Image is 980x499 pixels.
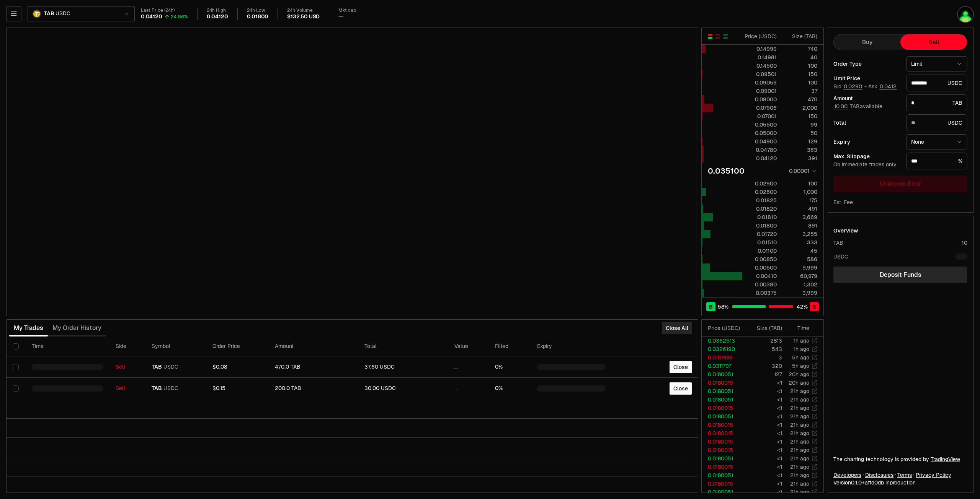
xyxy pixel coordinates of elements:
[783,230,817,238] div: 3,255
[783,255,817,263] div: 586
[743,154,777,162] div: 0.04120
[708,166,745,176] div: 0.035100
[531,336,612,356] th: Expiry
[790,396,809,403] time: 21h ago
[746,379,782,387] td: <1
[743,87,777,95] div: 0.09001
[743,62,777,70] div: 0.14500
[9,320,48,336] button: My Trades
[743,239,777,246] div: 0.01510
[833,267,967,283] a: Deposit Funds
[790,421,809,428] time: 21h ago
[702,404,746,412] td: 0.0180015
[746,336,782,345] td: 2813
[783,197,817,204] div: 175
[13,364,19,370] button: Select row
[702,437,746,446] td: 0.0180015
[783,180,817,187] div: 100
[152,364,162,371] span: TAB
[957,6,974,23] img: llama treasu TAB
[702,336,746,345] td: 0.0362513
[783,112,817,120] div: 150
[707,33,713,39] button: Show Buy and Sell Orders
[843,83,863,89] button: 0.0290
[797,303,808,310] span: 42 %
[783,54,817,61] div: 40
[702,446,746,454] td: 0.0180015
[790,438,809,445] time: 21h ago
[794,346,809,353] time: 1h ago
[783,281,817,288] div: 1,302
[906,94,967,111] div: TAB
[833,479,967,486] div: Version 0.1.0 + in production
[906,134,967,150] button: None
[702,454,746,463] td: 0.0180051
[358,336,448,356] th: Total
[448,336,489,356] th: Value
[833,83,867,90] span: Bid -
[783,70,817,78] div: 150
[906,114,967,131] div: USDC
[56,10,70,17] span: USDC
[743,197,777,204] div: 0.01825
[287,13,320,20] div: $132.50 USD
[746,395,782,404] td: <1
[212,385,225,392] span: $0.15
[743,45,777,53] div: 0.14999
[783,205,817,213] div: 491
[746,345,782,353] td: 543
[746,488,782,496] td: <1
[833,253,848,260] div: USDC
[790,489,809,496] time: 21h ago
[670,382,692,395] button: Close
[743,281,777,288] div: 0.00380
[171,14,188,20] div: 24.86%
[743,129,777,137] div: 0.05000
[702,479,746,488] td: 0.0180015
[743,230,777,238] div: 0.01720
[26,336,109,356] th: Time
[746,370,782,379] td: 127
[715,33,721,39] button: Show Sell Orders Only
[702,429,746,437] td: 0.0180015
[783,264,817,271] div: 9,999
[833,120,900,125] div: Total
[33,10,41,18] img: TAB.png
[931,456,960,463] a: TradingView
[13,385,19,392] button: Select row
[879,83,897,89] button: 0.0412
[833,154,900,159] div: Max. Slippage
[722,33,728,39] button: Show Buy Orders Only
[783,154,817,162] div: 391
[783,138,817,145] div: 129
[783,45,817,53] div: 740
[743,96,777,103] div: 0.08000
[833,61,900,67] div: Order Type
[13,343,19,349] button: Select all
[746,446,782,454] td: <1
[44,10,54,17] span: TAB
[743,146,777,154] div: 0.04780
[743,54,777,61] div: 0.14981
[746,471,782,479] td: <1
[743,247,777,255] div: 0.01100
[789,324,809,332] div: Time
[746,429,782,437] td: <1
[247,8,269,13] div: 24h Low
[812,303,816,310] span: S
[454,364,483,371] div: ...
[163,385,178,392] span: USDC
[833,76,900,81] div: Limit Price
[868,83,897,90] span: Ask
[833,161,900,168] div: On immediate trades only
[834,34,900,50] button: Buy
[833,455,967,463] div: The charting technology is provided by
[7,28,698,316] iframe: Financial Chart
[702,421,746,429] td: 0.0180015
[790,463,809,470] time: 21h ago
[790,413,809,420] time: 21h ago
[212,363,227,370] span: $0.08
[783,104,817,112] div: 2,000
[746,412,782,421] td: <1
[790,455,809,462] time: 21h ago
